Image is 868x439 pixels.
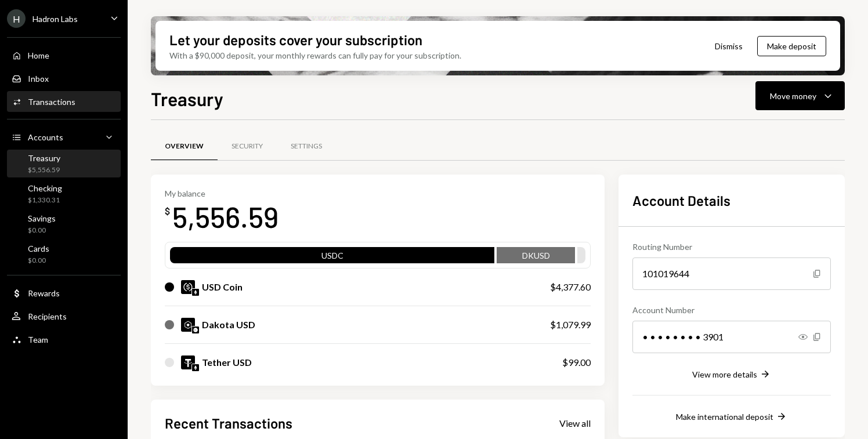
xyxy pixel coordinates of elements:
div: $5,556.59 [28,165,60,175]
div: 101019644 [632,257,831,290]
a: View all [559,416,591,429]
a: Checking$1,330.31 [7,180,121,208]
div: Security [232,142,263,151]
div: With a $90,000 deposit, your monthly rewards can fully pay for your subscription. [169,49,461,61]
div: $99.00 [562,355,591,369]
div: Make international deposit [676,412,773,422]
div: Transactions [28,97,75,107]
div: View more details [692,369,757,379]
div: 5,556.59 [172,198,279,235]
div: Account Number [632,304,831,316]
div: Team [28,335,48,344]
div: USDC [170,249,494,266]
button: Make international deposit [676,411,787,423]
div: USD Coin [202,280,243,294]
div: $1,079.99 [550,318,591,332]
a: Treasury$5,556.59 [7,150,121,177]
div: Let your deposits cover your subscription [169,30,422,49]
a: Cards$0.00 [7,240,121,268]
div: Settings [291,142,322,151]
div: Hadron Labs [32,14,78,24]
div: DKUSD [497,249,575,266]
a: Team [7,329,121,350]
h1: Treasury [151,87,223,110]
div: $1,330.31 [28,195,62,205]
img: USDC [181,280,195,294]
div: Treasury [28,153,60,163]
div: $0.00 [28,226,56,235]
a: Settings [277,132,336,161]
div: Recipients [28,311,67,321]
img: ethereum-mainnet [192,289,199,296]
button: Make deposit [757,36,826,56]
div: Checking [28,183,62,193]
a: Transactions [7,91,121,112]
button: Dismiss [700,32,757,60]
div: My balance [165,188,279,198]
button: View more details [692,368,771,381]
div: Rewards [28,288,60,298]
img: ethereum-mainnet [192,364,199,371]
div: View all [559,418,591,429]
div: $ [165,205,170,217]
a: Rewards [7,282,121,303]
a: Inbox [7,68,121,89]
a: Savings$0.00 [7,210,121,238]
h2: Recent Transactions [165,413,292,433]
a: Security [218,132,277,161]
img: USDT [181,355,195,369]
div: Overview [165,142,204,151]
div: H [7,9,26,28]
div: $0.00 [28,256,49,266]
button: Move money [755,81,845,110]
div: Home [28,50,49,60]
a: Overview [151,132,218,161]
a: Recipients [7,306,121,326]
div: Routing Number [632,241,831,253]
img: DKUSD [181,318,195,332]
div: Accounts [28,132,63,142]
div: Move money [770,90,816,102]
div: Dakota USD [202,318,255,332]
h2: Account Details [632,191,831,210]
img: base-mainnet [192,326,199,333]
div: Inbox [28,74,49,84]
div: Savings [28,213,56,223]
a: Home [7,45,121,66]
a: Accounts [7,126,121,147]
div: • • • • • • • • 3901 [632,321,831,353]
div: $4,377.60 [550,280,591,294]
div: Tether USD [202,355,252,369]
div: Cards [28,244,49,253]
